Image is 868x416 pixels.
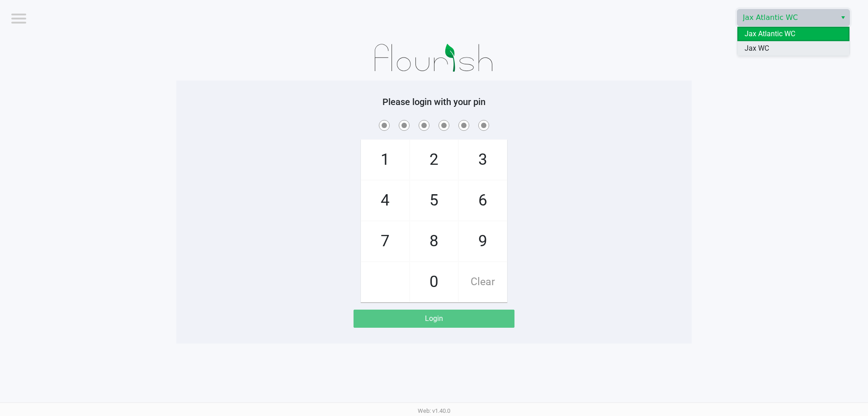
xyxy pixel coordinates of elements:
span: 5 [410,181,458,220]
span: 4 [361,181,409,220]
span: 9 [459,221,507,261]
span: Web: v1.40.0 [418,407,450,414]
span: 7 [361,221,409,261]
span: 6 [459,181,507,220]
span: 8 [410,221,458,261]
span: 0 [410,262,458,302]
span: 3 [459,140,507,180]
span: 1 [361,140,409,180]
span: Jax Atlantic WC [745,29,795,39]
span: Jax Atlantic WC [743,12,831,23]
button: Select [836,10,849,26]
span: 2 [410,140,458,180]
h5: Please login with your pin [183,96,685,107]
span: Jax WC [745,43,769,54]
span: Clear [459,262,507,302]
